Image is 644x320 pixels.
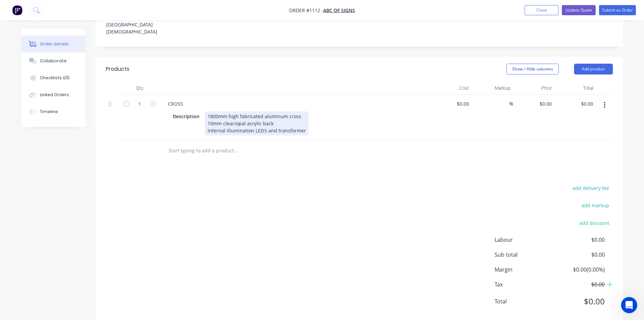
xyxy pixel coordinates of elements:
[506,64,559,74] button: Show / Hide columns
[495,297,555,305] span: Total
[21,36,86,52] button: Order details
[509,100,513,108] span: %
[289,7,323,14] span: Order #1112 -
[495,236,555,244] span: Labour
[40,109,58,115] div: Timeline
[12,5,22,15] img: Factory
[101,13,185,37] div: Blessed Carlo [GEOGRAPHIC_DATA][DEMOGRAPHIC_DATA]
[554,280,604,289] span: $0.00
[554,265,604,274] span: $0.00 ( 0.00 %)
[40,41,69,47] div: Order details
[495,265,555,274] span: Margin
[119,81,160,95] div: Qty
[578,201,613,210] button: add markup
[168,144,303,157] input: Start typing to add a product...
[40,92,69,98] div: Linked Orders
[554,236,604,244] span: $0.00
[323,7,355,14] a: ABC Of Signs
[621,297,637,313] iframe: Intercom live chat
[21,103,86,120] button: Timeline
[554,295,604,307] span: $0.00
[106,65,129,73] div: Products
[430,81,472,95] div: Cost
[472,81,513,95] div: Markup
[554,251,604,259] span: $0.00
[576,218,613,227] button: add discount
[574,64,613,74] button: Add product
[21,69,86,86] button: Checklists 0/0
[525,5,558,15] button: Close
[170,111,202,121] div: Description
[205,111,309,135] div: 1800mm high fabricated aluminum cross 10mm clear/opal acrylic back Internal illumination LED’s an...
[21,52,86,69] button: Collaborate
[569,184,613,193] button: add delivery fee
[495,280,555,289] span: Tax
[554,81,596,95] div: Total
[513,81,555,95] div: Price
[40,58,67,64] div: Collaborate
[495,251,555,259] span: Sub total
[599,5,636,15] button: Submit as Order
[163,99,189,109] div: CROSS
[21,86,86,103] button: Linked Orders
[40,75,70,81] div: Checklists 0/0
[562,5,596,15] button: Update Quote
